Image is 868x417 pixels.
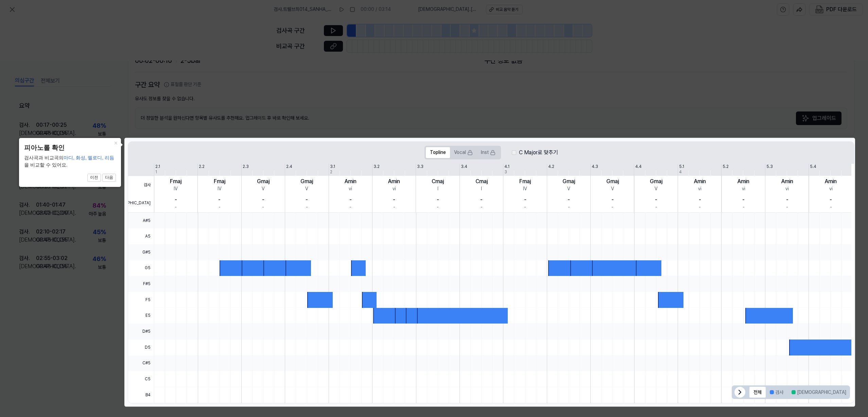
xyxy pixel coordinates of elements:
[87,174,101,182] button: 이전
[655,186,658,192] div: V
[635,164,642,170] div: 4.4
[286,164,292,170] div: 2.4
[825,177,837,186] div: Amin
[830,204,832,211] div: -
[349,196,352,204] div: -
[655,196,657,204] div: -
[128,292,154,308] span: F5
[437,196,439,204] div: -
[611,186,614,192] div: V
[742,186,745,192] div: vi
[450,147,477,158] button: Vocal
[830,196,832,204] div: -
[749,387,766,398] button: 전체
[567,186,570,192] div: V
[699,204,701,211] div: -
[257,177,270,186] div: Gmaj
[330,164,335,170] div: 3.1
[786,196,788,204] div: -
[128,340,154,355] span: D5
[102,174,116,182] button: 다음
[694,177,706,186] div: Amin
[128,244,154,260] span: G#5
[305,186,308,192] div: V
[128,324,154,340] span: D#5
[243,164,249,170] div: 2.3
[562,177,575,186] div: Gmaj
[650,177,662,186] div: Gmaj
[524,204,526,211] div: -
[611,196,614,204] div: -
[262,204,264,211] div: -
[218,196,221,204] div: -
[477,147,500,158] button: Inst
[481,186,482,192] div: I
[330,169,332,175] div: 2
[504,169,507,175] div: 3
[155,169,157,175] div: 1
[128,355,154,371] span: C#5
[128,308,154,324] span: E5
[737,177,749,186] div: Amin
[461,164,467,170] div: 3.4
[829,186,833,192] div: vi
[306,196,308,204] div: -
[219,204,221,211] div: -
[743,204,745,211] div: -
[24,143,116,153] header: 피아노롤 확인
[64,155,114,160] span: 마디, 화성, 멜로디, 리듬
[766,387,787,398] button: 검사
[174,186,178,192] div: IV
[110,138,121,147] button: Close
[475,177,488,186] div: Cmaj
[393,204,395,211] div: -
[432,177,444,186] div: Cmaj
[785,186,789,192] div: vi
[175,196,177,204] div: -
[611,204,613,211] div: -
[374,164,380,170] div: 3.2
[300,177,313,186] div: Gmaj
[523,186,527,192] div: IV
[349,204,351,211] div: -
[24,154,116,169] div: 검사곡과 비교곡의 을 비교할 수 있어요.
[199,164,205,170] div: 2.2
[786,204,788,211] div: -
[679,169,682,175] div: 4
[170,177,181,186] div: Fmaj
[128,228,154,244] span: A5
[655,204,657,211] div: -
[766,164,773,170] div: 5.3
[128,213,154,229] span: A#5
[524,196,526,204] div: -
[519,149,558,157] label: C Major로 맞추기
[388,177,400,186] div: Amin
[262,186,265,192] div: V
[742,196,745,204] div: -
[519,177,531,186] div: Fmaj
[568,204,570,211] div: -
[480,196,483,204] div: -
[417,164,423,170] div: 3.3
[606,177,619,186] div: Gmaj
[218,186,222,192] div: IV
[155,164,160,170] div: 2.1
[698,186,701,192] div: vi
[128,194,154,212] span: [DEMOGRAPHIC_DATA]
[175,204,177,211] div: -
[128,176,154,194] span: 검사
[787,387,850,398] button: [DEMOGRAPHIC_DATA]
[810,164,816,170] div: 5.4
[128,387,154,403] span: B4
[306,204,308,211] div: -
[426,147,450,158] button: Topline
[128,371,154,387] span: C5
[699,196,701,204] div: -
[781,177,793,186] div: Amin
[393,186,396,192] div: vi
[548,164,554,170] div: 4.2
[568,196,570,204] div: -
[481,204,483,211] div: -
[723,164,729,170] div: 5.2
[679,164,684,170] div: 5.1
